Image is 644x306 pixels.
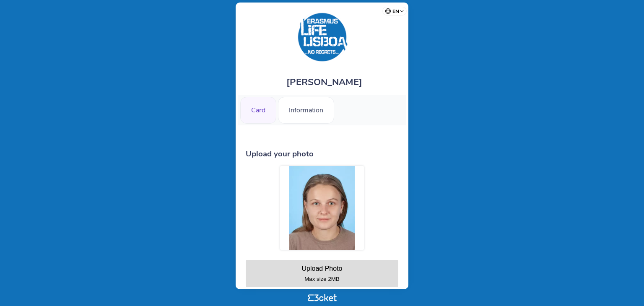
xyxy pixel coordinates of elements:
a: Card [240,105,276,114]
div: Information [278,97,334,124]
small: Max size 2MB [304,276,340,282]
div: Upload Photo [302,265,343,272]
span: [PERSON_NAME] [286,76,362,88]
a: Information [278,105,334,114]
button: Upload Photo Max size 2MB [246,260,398,287]
div: Card [240,97,276,124]
img: Erasmus Life Lisboa Card 2025 [296,11,348,63]
h3: Upload your photo [246,148,398,159]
